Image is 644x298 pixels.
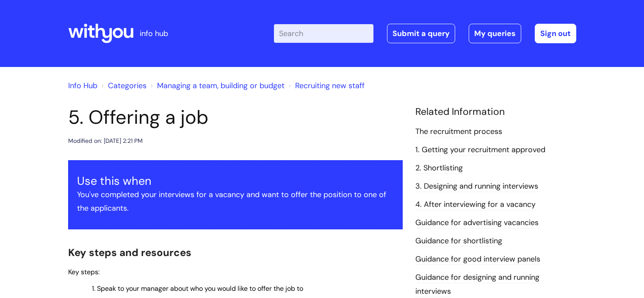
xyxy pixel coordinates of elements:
[157,81,285,91] a: Managing a team, building or budget
[77,188,394,215] p: You've completed your interviews for a vacancy and want to offer the position to one of the appli...
[415,126,502,137] a: The recruitment process
[415,106,576,118] h4: Related Information
[108,81,146,91] a: Categories
[415,272,539,297] a: Guidance for designing and running interviews
[415,199,536,210] a: 4. After interviewing for a vacancy
[140,27,168,40] p: info hub
[100,79,146,92] li: Solution home
[469,24,521,43] a: My queries
[149,79,285,92] li: Managing a team, building or budget
[415,163,463,174] a: 2. Shortlisting
[387,24,455,43] a: Submit a query
[415,145,545,156] a: 1. Getting your recruitment approved
[415,236,502,247] a: Guidance for shortlisting
[415,254,540,265] a: Guidance for good interview panels
[415,217,539,228] a: Guidance for advertising vacancies
[68,246,191,259] span: Key steps and resources
[535,24,576,43] a: Sign out
[68,136,143,146] div: Modified on: [DATE] 2:21 PM
[77,174,394,188] h3: Use this when
[97,284,303,293] span: Speak to your manager about who you would like to offer the job to
[274,24,576,43] div: | -
[287,79,365,92] li: Recruiting new staff
[68,106,403,129] h1: 5. Offering a job
[274,24,373,43] input: Search
[415,181,538,192] a: 3. Designing and running interviews
[68,267,100,276] span: Key steps:
[68,81,97,91] a: Info Hub
[295,81,365,91] a: Recruiting new staff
